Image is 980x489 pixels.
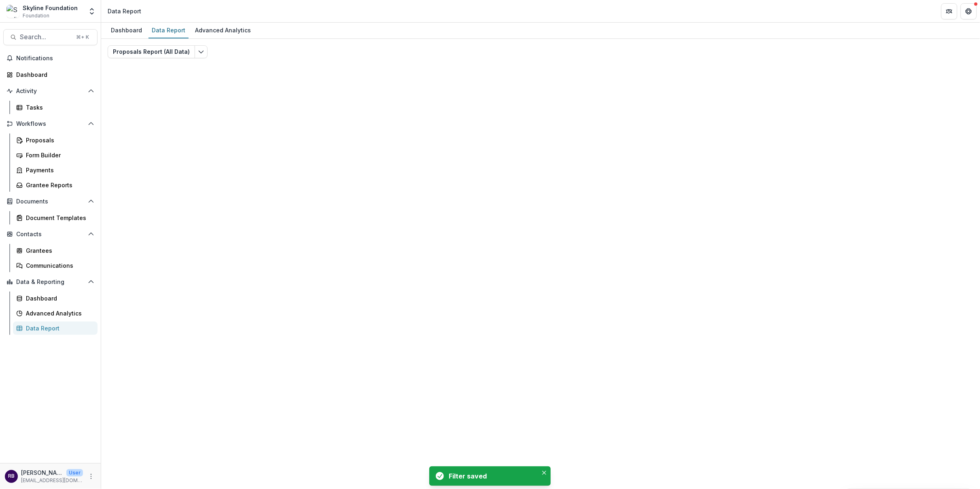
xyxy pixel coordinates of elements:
button: Open Contacts [3,228,98,241]
div: Dashboard [16,70,91,79]
div: Payments [26,166,91,174]
span: Notifications [16,55,94,62]
button: Open Activity [3,85,98,97]
a: Advanced Analytics [13,307,98,320]
div: Document Templates [26,214,91,222]
span: Workflows [16,121,85,127]
div: Data Report [108,7,141,15]
nav: breadcrumb [104,5,144,17]
div: Proposals [26,136,91,144]
p: [EMAIL_ADDRESS][DOMAIN_NAME] [21,477,83,484]
a: Proposals [13,133,98,147]
div: Advanced Analytics [192,24,254,36]
div: ⌘ + K [74,33,91,42]
a: Dashboard [108,23,145,38]
button: Open entity switcher [86,3,98,19]
div: Tasks [26,103,91,112]
span: Documents [16,198,85,205]
div: Grantee Reports [26,181,91,189]
span: Contacts [16,231,85,238]
div: Advanced Analytics [26,309,91,318]
div: Dashboard [108,24,145,36]
a: Form Builder [13,148,98,162]
a: Grantee Reports [13,178,98,192]
button: Partners [941,3,957,19]
p: [PERSON_NAME] [21,468,63,477]
a: Payments [13,163,98,177]
button: Open Workflows [3,117,98,130]
div: Communications [26,261,91,270]
a: Data Report [148,23,189,38]
div: Rose Brookhouse [8,474,15,479]
button: Search... [3,29,98,45]
div: Data Report [26,324,91,332]
div: Data Report [148,24,189,36]
div: Grantees [26,246,91,255]
a: Tasks [13,101,98,114]
div: Skyline Foundation [23,4,78,12]
p: User [66,469,83,476]
button: Get Help [961,3,977,19]
button: Notifications [3,52,98,65]
div: Form Builder [26,151,91,159]
button: Edit selected report [195,45,208,58]
button: Close [539,468,549,478]
div: Dashboard [26,294,91,303]
div: Filter saved [449,471,535,481]
button: Open Data & Reporting [3,275,98,288]
a: Communications [13,259,98,272]
a: Document Templates [13,211,98,224]
a: Advanced Analytics [192,23,254,38]
a: Data Report [13,322,98,335]
a: Grantees [13,244,98,257]
button: Open Documents [3,195,98,208]
a: Dashboard [3,68,98,81]
span: Activity [16,88,85,95]
button: Proposals Report (All Data) [108,45,195,58]
span: Foundation [23,12,49,19]
span: Data & Reporting [16,279,85,286]
span: Search... [20,33,71,41]
button: More [86,472,96,481]
a: Dashboard [13,292,98,305]
img: Skyline Foundation [6,5,19,18]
